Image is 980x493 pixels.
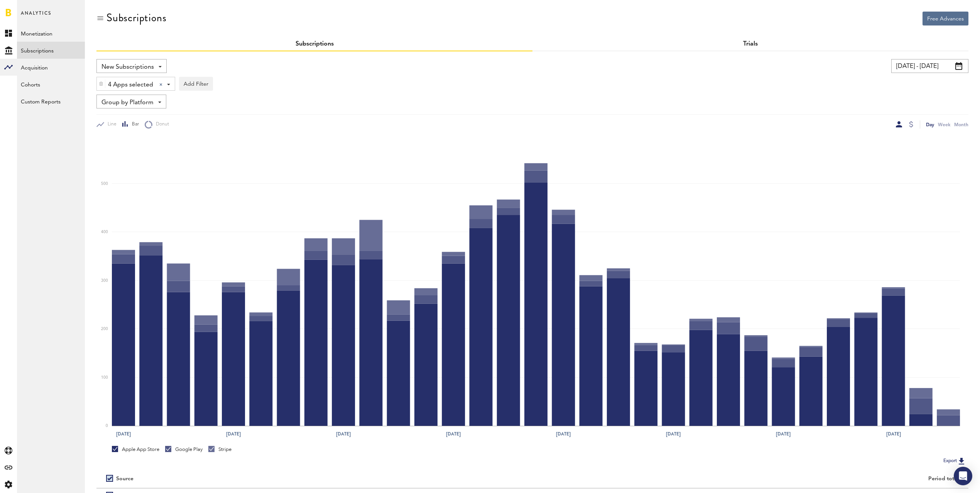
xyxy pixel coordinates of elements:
span: Group by Platform [101,96,154,109]
div: Week [938,120,950,129]
text: 200 [101,327,108,331]
span: New Subscriptions [101,61,154,74]
button: Export [941,456,968,466]
span: Donut [152,121,169,128]
img: Export [957,456,966,466]
div: Open Intercom Messenger [954,467,972,485]
span: Line [104,121,117,128]
span: Bar [128,121,139,128]
a: Subscriptions [296,41,334,47]
text: 500 [101,182,108,186]
div: Google Play [165,446,203,453]
div: Month [954,120,968,129]
div: Stripe [208,446,231,453]
a: Monetization [17,25,85,42]
div: Source [116,476,133,482]
text: [DATE] [666,430,681,437]
a: Custom Reports [17,93,85,110]
div: Clear [159,83,162,86]
text: [DATE] [556,430,571,437]
text: [DATE] [886,430,901,437]
span: 4 Apps selected [108,78,153,91]
text: [DATE] [446,430,461,437]
div: Delete [97,77,105,90]
div: Day [926,120,934,129]
text: [DATE] [116,430,131,437]
text: 400 [101,230,108,234]
img: trash_awesome_blue.svg [99,81,103,86]
a: Subscriptions [17,42,85,59]
span: Support [16,5,44,12]
a: Cohorts [17,76,85,93]
text: 300 [101,279,108,283]
a: Acquisition [17,59,85,76]
text: 100 [101,376,108,379]
text: [DATE] [336,430,351,437]
button: Free Advances [923,12,968,25]
button: Add Filter [179,77,213,91]
div: Subscriptions [106,12,166,24]
a: Trials [743,41,758,47]
text: [DATE] [776,430,791,437]
text: [DATE] [226,430,241,437]
span: Analytics [21,8,51,25]
div: Apple App Store [112,446,159,453]
text: 0 [106,424,108,428]
div: Period total [542,476,959,482]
